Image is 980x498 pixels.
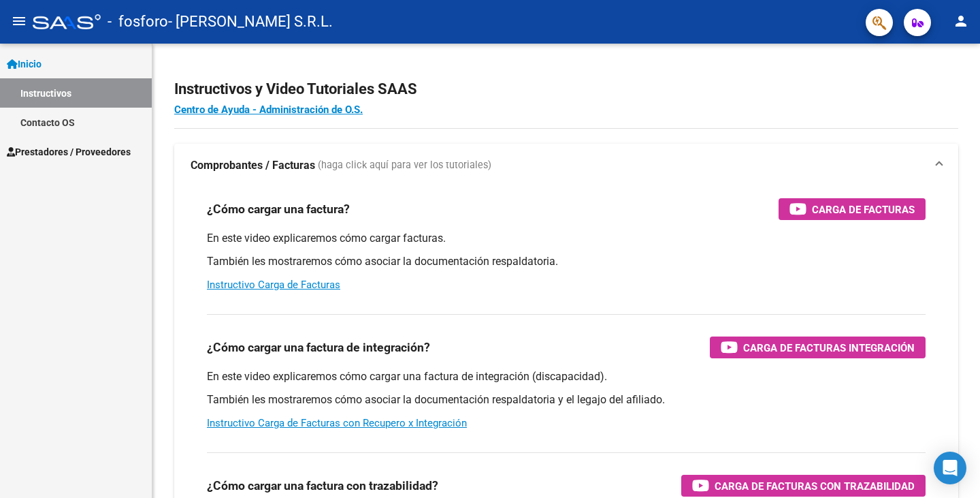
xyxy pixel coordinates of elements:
span: - fosforo [108,7,168,37]
button: Carga de Facturas con Trazabilidad [681,475,926,497]
mat-icon: person [953,13,969,29]
mat-icon: menu [11,13,27,29]
span: Carga de Facturas Integración [743,339,915,356]
span: Prestadores / Proveedores [7,144,131,159]
mat-expansion-panel-header: Comprobantes / Facturas (haga click aquí para ver los tutoriales) [174,144,958,187]
span: (haga click aquí para ver los tutoriales) [318,158,491,173]
a: Centro de Ayuda - Administración de O.S. [174,104,363,116]
p: En este video explicaremos cómo cargar facturas. [207,231,926,246]
button: Carga de Facturas [779,198,926,220]
span: Inicio [7,57,42,72]
a: Instructivo Carga de Facturas [207,279,340,291]
span: Carga de Facturas con Trazabilidad [715,478,915,495]
p: En este video explicaremos cómo cargar una factura de integración (discapacidad). [207,369,926,384]
a: Instructivo Carga de Facturas con Recupero x Integración [207,417,467,429]
div: Open Intercom Messenger [934,452,966,484]
span: - [PERSON_NAME] S.R.L. [168,7,333,37]
h2: Instructivos y Video Tutoriales SAAS [174,76,958,102]
span: Carga de Facturas [812,201,915,218]
button: Carga de Facturas Integración [710,337,926,358]
p: También les mostraremos cómo asociar la documentación respaldatoria. [207,254,926,269]
h3: ¿Cómo cargar una factura de integración? [207,338,430,357]
h3: ¿Cómo cargar una factura con trazabilidad? [207,476,438,495]
strong: Comprobantes / Facturas [191,158,315,173]
h3: ¿Cómo cargar una factura? [207,200,350,219]
p: También les mostraremos cómo asociar la documentación respaldatoria y el legajo del afiliado. [207,392,926,407]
